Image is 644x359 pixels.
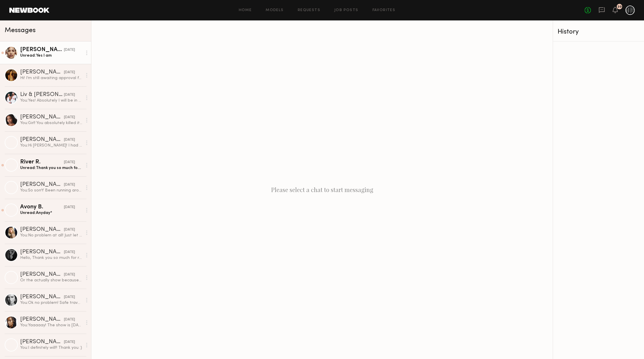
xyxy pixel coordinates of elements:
div: [PERSON_NAME] [20,227,64,233]
div: [DATE] [64,205,75,210]
div: Unread: Anyday* [20,210,82,216]
div: Unread: Yes I am [20,53,82,58]
div: You: No problem at all! Just let me know what time you an swing by [DATE]? [20,233,82,238]
div: [PERSON_NAME] [20,272,64,278]
a: Home [239,8,252,12]
div: [DATE] [64,92,75,98]
div: Please select a chat to start messaging [91,20,553,359]
div: History [558,29,639,35]
div: Avony B. [20,204,64,210]
span: Messages [5,27,36,34]
div: [DATE] [64,47,75,53]
div: You: Yaaaaay! The show is [DATE] 4pm. Its a really short show. Are you free that day? [20,323,82,328]
div: [DATE] [64,115,75,120]
div: [DATE] [64,70,75,75]
a: Job Posts [334,8,358,12]
div: [PERSON_NAME] [20,69,64,75]
div: [DATE] [64,294,75,300]
div: [PERSON_NAME] [20,249,64,255]
div: You: Yes! Absolutely I will be in touch :) [20,98,82,103]
div: River R. [20,159,64,165]
div: Hi! I’m still awaiting approval for your end! [20,75,82,81]
div: [PERSON_NAME] [20,114,64,120]
div: [DATE] [64,227,75,233]
div: [PERSON_NAME] [20,182,64,188]
div: [DATE] [64,317,75,323]
div: [DATE] [64,339,75,345]
div: Liv & [PERSON_NAME] [20,92,64,98]
div: Or the actually show because I wouldn’t be able to get there until 4 [20,278,82,283]
div: [PERSON_NAME] [20,294,64,300]
div: You: Girl! You absolutely killed it! such a pleasure. I'm working on getting a bigger budget. Wou... [20,120,82,126]
div: You: Ok no problem! Safe travels! [20,300,82,306]
div: [DATE] [64,182,75,188]
div: Hello, Thank you so much for reaching out. I’m truly honored to be considered! Unfortunately, I’v... [20,255,82,261]
div: [PERSON_NAME] [20,339,64,345]
div: You: So sorrY Been running around like a crazy woman lol [20,188,82,193]
div: [PERSON_NAME] [20,317,64,323]
a: Models [266,8,283,12]
div: [PERSON_NAME] [20,47,64,53]
a: Requests [298,8,320,12]
div: [DATE] [64,250,75,255]
div: You: I definitely will!! Thank you :) [20,345,82,351]
a: Favorites [372,8,395,12]
div: [PERSON_NAME] [20,137,64,143]
div: You: Hi [PERSON_NAME]! I had to put a future date because we forgot to send the request [DATE] [20,143,82,148]
div: [DATE] [64,272,75,278]
div: Unread: Thank you so much for the opportunity to work with you [PERSON_NAME]! I loved walking for... [20,165,82,171]
div: 20 [617,5,622,8]
div: [DATE] [64,137,75,143]
div: [DATE] [64,160,75,165]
